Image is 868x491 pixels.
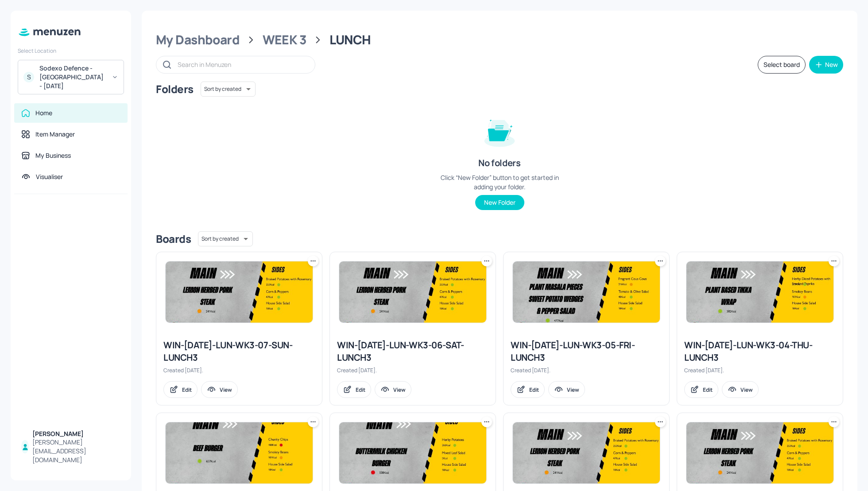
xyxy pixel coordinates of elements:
[337,366,488,374] div: Created [DATE].
[337,339,488,364] div: WIN-[DATE]-LUN-WK3-06-SAT-LUNCH3
[513,422,660,483] img: 2025-05-20-1747741522699tfak26ecxa.jpeg
[18,47,124,55] div: Select Location
[201,80,256,98] div: Sort by created
[156,82,194,96] div: Folders
[684,339,836,364] div: WIN-[DATE]-LUN-WK3-04-THU-LUNCH3
[513,261,660,323] img: 2025-05-20-17477439193217pqwobnyreq.jpeg
[220,386,232,394] div: View
[166,261,313,323] img: 2025-05-20-1747741522699tfak26ecxa.jpeg
[36,172,63,181] div: Visualiser
[567,386,579,394] div: View
[825,62,838,68] div: New
[39,64,106,90] div: Sodexo Defence - [GEOGRAPHIC_DATA] - [DATE]
[35,130,75,139] div: Item Manager
[23,72,34,82] div: S
[511,339,662,364] div: WIN-[DATE]-LUN-WK3-05-FRI-LUNCH3
[35,109,52,117] div: Home
[758,56,806,74] button: Select board
[740,386,753,394] div: View
[478,157,520,169] div: No folders
[529,386,539,394] div: Edit
[178,58,306,71] input: Search in Menuzen
[182,386,192,394] div: Edit
[686,422,833,483] img: 2025-05-20-1747741522699tfak26ecxa.jpeg
[356,386,365,394] div: Edit
[166,422,313,483] img: 2025-07-14-1752493614558xukzwkcsg3o.jpeg
[329,32,371,48] div: LUNCH
[35,151,71,160] div: My Business
[32,429,120,438] div: [PERSON_NAME]
[339,422,486,483] img: 2025-10-06-1759756446110i287p15ahup.jpeg
[686,261,833,323] img: 2025-05-20-17477436049279udaiwrwd7q.jpeg
[163,366,315,374] div: Created [DATE].
[475,195,524,210] button: New Folder
[433,173,566,191] div: Click “New Folder” button to get started in adding your folder.
[198,230,253,248] div: Sort by created
[477,109,522,153] img: folder-empty
[32,438,120,464] div: [PERSON_NAME][EMAIL_ADDRESS][DOMAIN_NAME]
[703,386,713,394] div: Edit
[809,56,843,74] button: New
[393,386,406,394] div: View
[339,261,486,323] img: 2025-05-20-1747741522699tfak26ecxa.jpeg
[511,366,662,374] div: Created [DATE].
[263,32,307,48] div: WEEK 3
[163,339,315,364] div: WIN-[DATE]-LUN-WK3-07-SUN-LUNCH3
[156,32,240,48] div: My Dashboard
[684,366,836,374] div: Created [DATE].
[156,232,191,246] div: Boards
